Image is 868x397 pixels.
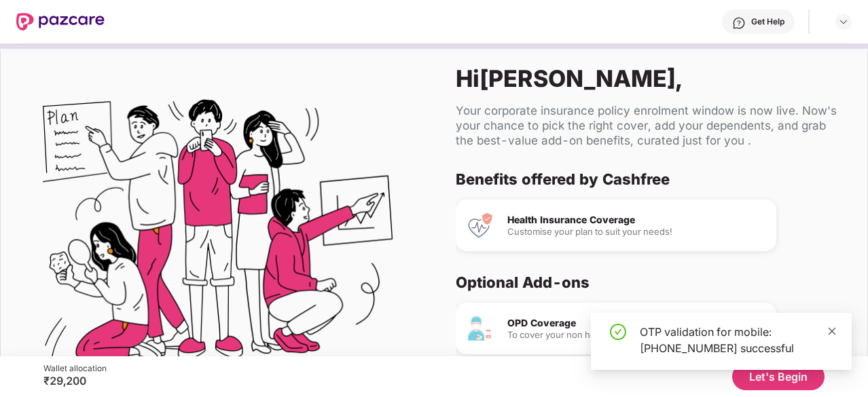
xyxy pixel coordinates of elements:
[751,16,784,27] div: Get Help
[467,315,494,342] img: OPD Coverage
[456,103,846,148] div: Your corporate insurance policy enrolment window is now live. Now's your chance to pick the right...
[43,374,107,387] div: ₹29,200
[43,363,107,374] div: Wallet allocation
[827,326,837,336] span: close
[507,330,765,339] div: To cover your non hospitalisation expenses
[507,215,765,225] div: Health Insurance Coverage
[507,227,765,236] div: Customise your plan to suit your needs!
[610,324,626,340] span: check-circle
[640,324,835,356] div: OTP validation for mobile: [PHONE_NUMBER] successful
[838,16,849,27] img: svg+xml;base64,PHN2ZyBpZD0iRHJvcGRvd24tMzJ4MzIiIHhtbG5zPSJodHRwOi8vd3d3LnczLm9yZy8yMDAwL3N2ZyIgd2...
[467,212,494,239] img: Health Insurance Coverage
[732,16,746,30] img: svg+xml;base64,PHN2ZyBpZD0iSGVscC0zMngzMiIgeG1sbnM9Imh0dHA6Ly93d3cudzMub3JnLzIwMDAvc3ZnIiB3aWR0aD...
[507,318,765,328] div: OPD Coverage
[456,170,835,189] div: Benefits offered by Cashfree
[456,273,835,292] div: Optional Add-ons
[456,64,846,92] div: Hi [PERSON_NAME] ,
[16,13,105,31] img: New Pazcare Logo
